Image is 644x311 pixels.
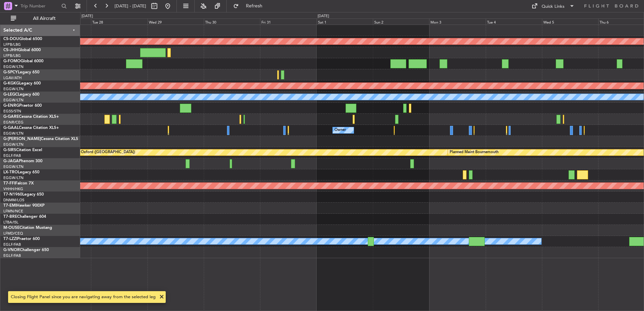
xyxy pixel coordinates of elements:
[3,64,24,69] a: EGGW/LTN
[3,209,23,214] a: LFMN/NCE
[3,59,21,63] span: G-FOMO
[429,19,485,25] div: Mon 3
[542,3,565,10] div: Quick Links
[230,1,270,11] button: Refresh
[3,175,24,180] a: EGGW/LTN
[3,170,18,174] span: LX-TRO
[3,142,24,147] a: EGGW/LTN
[3,137,78,141] a: G-[PERSON_NAME]Cessna Citation XLS
[3,70,39,74] a: G-SPCYLegacy 650
[3,59,43,63] a: G-FOMOGlobal 6000
[528,1,578,11] button: Quick Links
[148,19,204,25] div: Wed 29
[204,19,260,25] div: Thu 30
[3,131,24,136] a: EGGW/LTN
[3,115,19,119] span: G-GARE
[11,294,156,301] div: Closing Flight Panel since you are navigating away from the selected leg
[3,148,16,152] span: G-SIRS
[3,226,52,230] a: M-OUSECitation Mustang
[3,37,19,41] span: CS-DOU
[3,137,41,141] span: G-[PERSON_NAME]
[542,19,598,25] div: Wed 5
[3,170,39,174] a: LX-TROLegacy 650
[3,198,24,203] a: DNMM/LOS
[3,109,21,114] a: EGSS/STN
[3,75,22,80] a: LGAV/ATH
[3,215,46,219] a: T7-BREChallenger 604
[3,193,22,197] span: T7-N1960
[91,19,147,25] div: Tue 28
[3,93,39,97] a: G-LEGCLegacy 600
[3,242,21,247] a: EGLF/FAB
[318,13,329,19] div: [DATE]
[3,81,41,85] a: G-KGKGLegacy 600
[18,16,71,21] span: All Aircraft
[3,104,19,108] span: G-ENRG
[3,237,40,241] a: T7-LZZIPraetor 600
[21,1,59,11] input: Trip Number
[82,13,93,19] div: [DATE]
[3,204,44,208] a: T7-EMIHawker 900XP
[3,248,49,252] a: G-VNORChallenger 650
[3,48,18,52] span: CS-JHH
[3,164,24,169] a: EGGW/LTN
[3,181,34,185] a: T7-FFIFalcon 7X
[3,126,59,130] a: G-GAALCessna Citation XLS+
[3,37,42,41] a: CS-DOUGlobal 6500
[3,253,21,258] a: EGLF/FAB
[3,159,19,163] span: G-JAGA
[3,87,24,92] a: EGGW/LTN
[3,42,21,47] a: LFPB/LBG
[3,53,21,58] a: LFPB/LBG
[486,19,542,25] div: Tue 4
[317,19,373,25] div: Sat 1
[3,186,23,192] a: VHHH/HKG
[3,231,23,236] a: LFMD/CEQ
[3,104,42,108] a: G-ENRGPraetor 600
[450,147,498,158] div: Planned Maint Bournemouth
[55,147,135,158] div: Planned Maint Oxford ([GEOGRAPHIC_DATA])
[3,126,19,130] span: G-GAAL
[3,215,17,219] span: T7-BRE
[3,226,20,230] span: M-OUSE
[3,98,24,103] a: EGGW/LTN
[3,159,42,163] a: G-JAGAPhenom 300
[240,4,268,8] span: Refresh
[3,204,17,208] span: T7-EMI
[3,70,18,74] span: G-SPCY
[334,125,346,135] div: Owner
[3,148,42,152] a: G-SIRSCitation Excel
[3,220,19,225] a: LTBA/ISL
[3,153,21,158] a: EGLF/FAB
[7,13,73,24] button: All Aircraft
[3,93,18,97] span: G-LEGC
[3,81,19,85] span: G-KGKG
[3,48,41,52] a: CS-JHHGlobal 6000
[373,19,429,25] div: Sun 2
[3,115,59,119] a: G-GARECessna Citation XLS+
[3,237,17,241] span: T7-LZZI
[115,3,146,9] span: [DATE] - [DATE]
[3,120,24,125] a: EGNR/CEG
[3,181,15,185] span: T7-FFI
[3,193,44,197] a: T7-N1960Legacy 650
[3,248,20,252] span: G-VNOR
[260,19,316,25] div: Fri 31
